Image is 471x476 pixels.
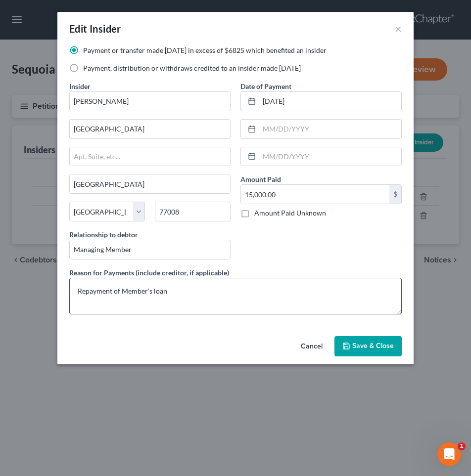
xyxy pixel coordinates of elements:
label: Amount Paid Unknown [254,208,326,218]
input: 0.00 [241,185,389,204]
button: Cancel [293,337,330,357]
input: MM/DD/YYYY [259,147,401,166]
label: Reason for Payments (include creditor, if applicable) [69,267,229,278]
span: Save & Close [352,342,394,350]
input: Enter city [70,174,230,193]
div: $ [389,185,401,204]
label: Payment or transfer made [DATE] in excess of $6825 which benefited an insider [83,45,327,55]
span: Insider [90,23,121,35]
input: Enter address... [70,120,230,138]
label: Relationship to debtor [69,229,138,240]
input: MM/DD/YYYY [259,120,401,138]
span: Edit [69,23,88,35]
span: 1 [458,442,466,450]
button: × [395,23,402,35]
button: Save & Close [334,336,402,357]
iframe: Intercom live chat [437,442,461,466]
label: Payment, distribution or withdraws credited to an insider made [DATE] [83,63,301,73]
input: -- [70,240,230,259]
label: Amount Paid [240,174,281,184]
input: Apt, Suite, etc... [70,147,230,166]
span: Insider [69,82,91,90]
input: Enter zip... [155,202,231,221]
input: Enter name... [70,92,230,111]
label: Date of Payment [240,81,291,91]
input: MM/DD/YYYY [259,92,401,111]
